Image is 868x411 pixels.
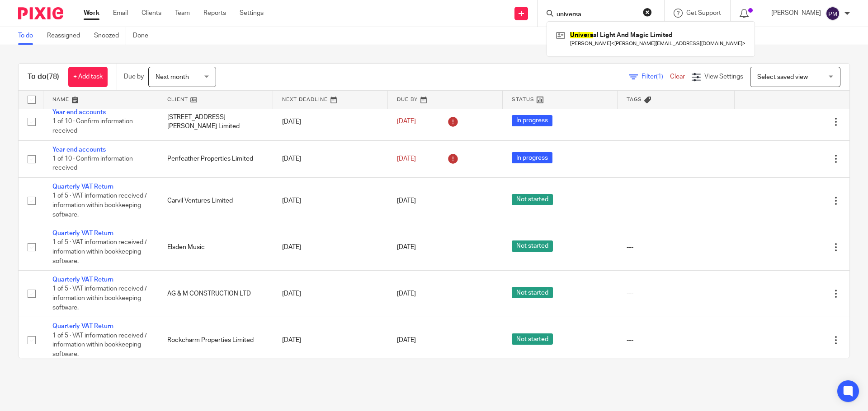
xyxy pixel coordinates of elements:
span: 1 of 5 · VAT information received / information within bookkeeping software. [52,286,147,311]
a: Year end accounts [52,147,106,153]
h1: To do [28,72,59,82]
td: [DATE] [273,103,388,140]
a: Snoozed [94,27,126,45]
td: Elsden Music [158,224,273,271]
span: [DATE] [397,198,416,204]
a: Work [84,9,99,18]
span: View Settings [704,74,743,80]
span: Filter [642,74,670,80]
span: Not started [512,194,553,205]
a: Quarterly VAT Return [52,230,113,236]
a: Done [133,27,155,45]
span: 1 of 5 · VAT information received / information within bookkeeping software. [52,240,147,264]
span: [DATE] [397,337,416,343]
span: (78) [47,73,59,80]
span: Get Support [686,10,721,16]
a: Reports [203,9,226,18]
span: Next month [156,74,189,80]
a: Quarterly VAT Return [52,323,113,329]
p: [PERSON_NAME] [771,9,821,18]
span: (1) [656,74,663,80]
a: + Add task [68,67,108,87]
td: AG & M CONSTRUCTION LTD [158,271,273,317]
div: --- [627,117,726,126]
span: 1 of 5 · VAT information received / information within bookkeeping software. [52,332,147,357]
span: [DATE] [397,244,416,250]
a: Year end accounts [52,109,106,115]
p: Due by [124,72,144,81]
a: Quarterly VAT Return [52,277,113,283]
span: Not started [512,240,553,252]
span: [DATE] [397,156,416,162]
a: Email [113,9,128,18]
span: [DATE] [397,291,416,297]
a: Reassigned [47,27,87,45]
td: [DATE] [273,271,388,317]
span: Tags [627,97,642,102]
img: Pixie [18,7,63,19]
div: --- [627,289,726,298]
a: Quarterly VAT Return [52,184,113,190]
td: [STREET_ADDRESS][PERSON_NAME] Limited [158,103,273,140]
td: Penfeather Properties Limited [158,140,273,177]
a: To do [18,27,40,45]
a: Settings [240,9,264,18]
span: 1 of 10 · Confirm information received [52,119,133,134]
td: Rockcharm Properties Limited [158,317,273,364]
input: Search [556,11,637,19]
td: [DATE] [273,140,388,177]
div: --- [627,196,726,205]
td: [DATE] [273,224,388,271]
td: Carvil Ventures Limited [158,178,273,224]
span: In progress [512,115,552,126]
a: Clients [142,9,161,18]
span: 1 of 10 · Confirm information received [52,156,133,171]
a: Clear [670,74,685,80]
button: Clear [643,8,652,17]
div: --- [627,336,726,345]
span: 1 of 5 · VAT information received / information within bookkeeping software. [52,193,147,218]
span: [DATE] [397,119,416,125]
a: Team [175,9,190,18]
td: [DATE] [273,317,388,364]
img: svg%3E [826,6,840,21]
span: Select saved view [757,74,808,80]
span: Not started [512,333,553,345]
span: Not started [512,287,553,298]
td: [DATE] [273,178,388,224]
div: --- [627,243,726,252]
span: In progress [512,152,552,163]
div: --- [627,154,726,163]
